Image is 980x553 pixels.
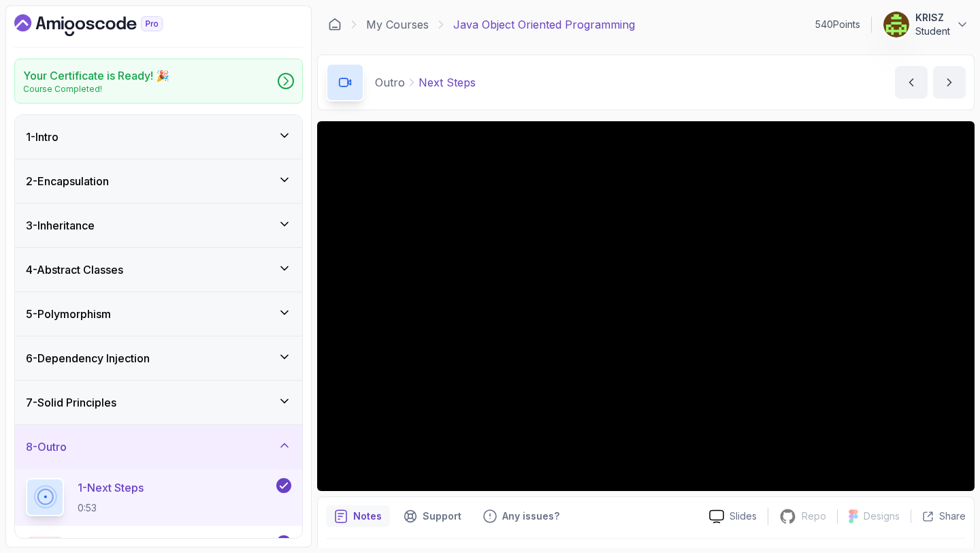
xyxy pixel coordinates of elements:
h3: 2 - Encapsulation [26,173,109,189]
p: KRISZ [915,11,950,25]
p: Share [939,509,966,523]
h3: 5 - Polymorphism [26,306,111,322]
p: Next Steps [419,74,476,91]
button: previous content [895,66,928,99]
h3: 4 - Abstract Classes [26,262,123,278]
h3: 8 - Outro [26,439,67,455]
button: 5-Polymorphism [15,292,302,336]
p: 2 - Feedback [78,535,138,552]
h3: 7 - Solid Principles [26,394,116,411]
button: next content [933,66,966,99]
button: user profile imageKRISZStudent [883,11,969,38]
h3: 1 - Intro [26,129,59,145]
button: 6-Dependency Injection [15,336,302,380]
img: user profile image [883,12,909,37]
button: Feedback button [475,505,568,527]
a: Slides [698,509,768,524]
button: 8-Outro [15,425,302,469]
a: My Courses [366,16,429,33]
h3: 6 - Dependency Injection [26,350,150,366]
button: 1-Next Steps0:53 [26,478,291,516]
p: Support [423,509,461,523]
a: Dashboard [328,18,342,31]
button: notes button [326,505,390,527]
p: 540 Points [815,18,860,31]
p: Any issues? [502,509,559,523]
p: Java Object Oriented Programming [453,16,635,33]
button: 2-Encapsulation [15,159,302,203]
button: Support button [395,505,470,527]
button: Share [911,509,966,523]
button: 1-Intro [15,115,302,159]
h2: Your Certificate is Ready! 🎉 [23,67,169,84]
p: Notes [353,509,382,523]
iframe: 2 - Next Steps [317,121,975,491]
h3: 3 - Inheritance [26,217,95,234]
button: 4-Abstract Classes [15,248,302,291]
a: Dashboard [14,14,194,36]
p: Course Completed! [23,84,169,95]
p: 1 - Next Steps [78,479,144,496]
p: Repo [802,509,826,523]
p: Designs [864,509,900,523]
p: Student [915,25,950,38]
button: 7-Solid Principles [15,381,302,424]
p: 0:53 [78,501,144,515]
p: Outro [375,74,405,91]
a: Your Certificate is Ready! 🎉Course Completed! [14,59,303,104]
p: Slides [730,509,757,523]
button: 3-Inheritance [15,204,302,247]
